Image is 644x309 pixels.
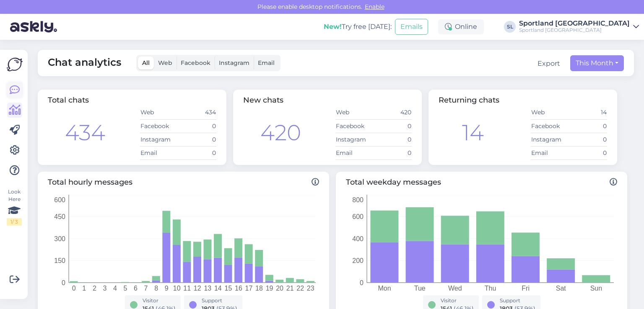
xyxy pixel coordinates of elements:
span: Total chats [48,95,89,105]
a: Sportland [GEOGRAPHIC_DATA]Sportland [GEOGRAPHIC_DATA] [519,20,639,33]
img: Askly Logo [7,57,23,72]
td: Web [531,106,569,119]
div: 14 [462,116,484,149]
td: 0 [374,146,412,160]
td: Web [140,106,178,119]
td: Facebook [140,119,178,133]
td: 14 [569,106,607,119]
tspan: 300 [54,235,65,242]
td: Instagram [335,133,374,146]
span: Web [158,59,172,67]
td: 0 [569,146,607,160]
tspan: 6 [134,285,138,292]
td: 0 [178,146,216,160]
td: 0 [178,119,216,133]
td: Web [335,106,374,119]
div: SL [504,21,516,33]
tspan: 18 [255,285,263,292]
div: Support [500,297,535,304]
tspan: 10 [173,285,181,292]
tspan: 400 [352,235,364,242]
div: 420 [260,116,301,149]
tspan: Mon [378,285,391,292]
span: Total weekday messages [346,177,617,188]
td: Facebook [335,119,374,133]
tspan: 0 [62,279,65,286]
div: Visitor [143,297,176,304]
div: Visitor [441,297,474,304]
div: Try free [DATE]: [324,22,392,32]
tspan: Thu [485,285,496,292]
span: Enable [362,3,387,10]
span: Returning chats [439,95,499,105]
tspan: 13 [204,285,211,292]
td: 420 [374,106,412,119]
td: Email [140,146,178,160]
tspan: 0 [72,285,76,292]
tspan: 3 [103,285,106,292]
tspan: Sat [556,285,566,292]
tspan: 800 [352,196,364,203]
b: New! [324,23,342,31]
tspan: 8 [154,285,158,292]
tspan: Fri [522,285,530,292]
td: 0 [374,133,412,146]
div: Online [438,19,484,34]
tspan: 150 [54,257,65,264]
tspan: 450 [54,213,65,220]
td: 0 [178,133,216,146]
tspan: 20 [276,285,283,292]
span: Facebook [181,59,210,67]
tspan: 5 [124,285,127,292]
tspan: 17 [245,285,253,292]
tspan: 7 [144,285,148,292]
span: Total hourly messages [48,177,319,188]
tspan: 1 [82,285,86,292]
button: Export [538,59,560,69]
span: Instagram [219,59,249,67]
tspan: Sun [590,285,602,292]
tspan: 600 [352,213,364,220]
div: 434 [65,116,105,149]
td: 434 [178,106,216,119]
tspan: 4 [113,285,117,292]
div: Sportland [GEOGRAPHIC_DATA] [519,20,630,27]
tspan: 12 [194,285,201,292]
tspan: 14 [214,285,222,292]
tspan: 16 [235,285,242,292]
tspan: 15 [224,285,232,292]
tspan: Tue [414,285,426,292]
div: 1 / 3 [7,218,22,226]
button: Emails [395,19,428,35]
td: Instagram [140,133,178,146]
td: Instagram [531,133,569,146]
tspan: 22 [296,285,304,292]
div: Support [202,297,237,304]
td: Email [531,146,569,160]
tspan: 200 [352,257,364,264]
tspan: 9 [165,285,169,292]
tspan: 21 [286,285,294,292]
button: This Month [570,55,624,71]
tspan: 0 [360,279,364,286]
tspan: 11 [183,285,191,292]
tspan: 600 [54,196,65,203]
td: Facebook [531,119,569,133]
span: Email [258,59,275,67]
div: Look Here [7,188,22,226]
span: All [142,59,150,67]
div: Sportland [GEOGRAPHIC_DATA] [519,27,630,33]
td: 0 [569,119,607,133]
td: 0 [569,133,607,146]
tspan: 23 [307,285,314,292]
tspan: 19 [266,285,273,292]
tspan: 2 [93,285,96,292]
span: Chat analytics [48,55,121,71]
td: 0 [374,119,412,133]
span: New chats [243,95,283,105]
td: Email [335,146,374,160]
tspan: Wed [448,285,462,292]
